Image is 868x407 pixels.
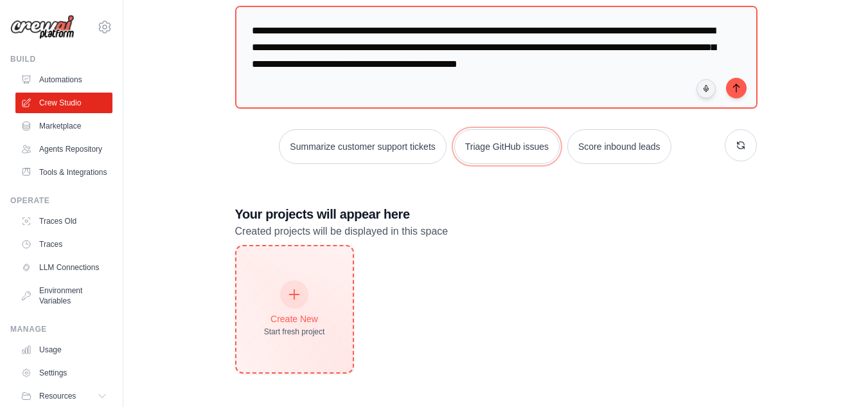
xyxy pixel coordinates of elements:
div: Operate [10,195,112,206]
img: Logo [10,15,75,40]
div: Create New [264,312,325,325]
button: Score inbound leads [567,129,671,164]
a: Traces Old [15,211,112,231]
div: Build [10,54,112,64]
span: Resources [39,391,76,401]
a: Usage [15,339,112,360]
p: Created projects will be displayed in this space [235,223,757,240]
button: Get new suggestions [725,129,757,161]
a: Agents Repository [15,139,112,159]
a: Settings [15,363,112,383]
button: Summarize customer support tickets [279,129,446,164]
a: Tools & Integrations [15,162,112,183]
a: Environment Variables [15,280,112,311]
button: Click to speak your automation idea [696,79,716,98]
a: Marketplace [15,116,112,136]
a: LLM Connections [15,257,112,278]
button: Resources [15,386,112,406]
a: Crew Studio [15,93,112,113]
a: Automations [15,69,112,90]
div: Manage [10,324,112,334]
button: Triage GitHub issues [454,129,560,164]
h3: Your projects will appear here [235,205,757,223]
a: Traces [15,234,112,255]
div: Start fresh project [264,327,325,337]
